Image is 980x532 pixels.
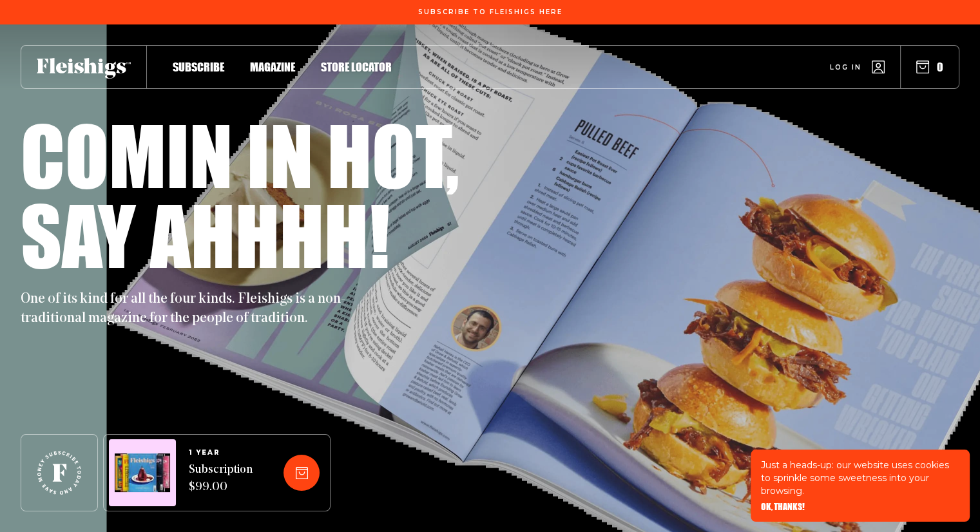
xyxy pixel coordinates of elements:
[189,449,253,457] span: 1 YEAR
[173,58,224,75] a: Subscribe
[189,449,253,497] a: 1 YEARSubscription $99.00
[418,8,562,16] span: Subscribe To Fleishigs Here
[115,453,170,493] img: Magazines image
[761,502,805,511] button: OK, THANKS!
[189,462,253,497] span: Subscription $99.00
[916,60,943,74] button: 0
[321,60,392,74] span: Store locator
[761,459,959,497] p: Just a heads-up: our website uses cookies to sprinkle some sweetness into your browsing.
[173,60,224,74] span: Subscribe
[250,60,295,74] span: Magazine
[21,195,390,274] h1: Say ahhhh!
[21,290,356,328] p: One of its kind for all the four kinds. Fleishigs is a non-traditional magazine for the people of...
[321,58,392,75] a: Store locator
[21,115,459,195] h1: Comin in hot,
[250,58,295,75] a: Magazine
[416,8,565,15] a: Subscribe To Fleishigs Here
